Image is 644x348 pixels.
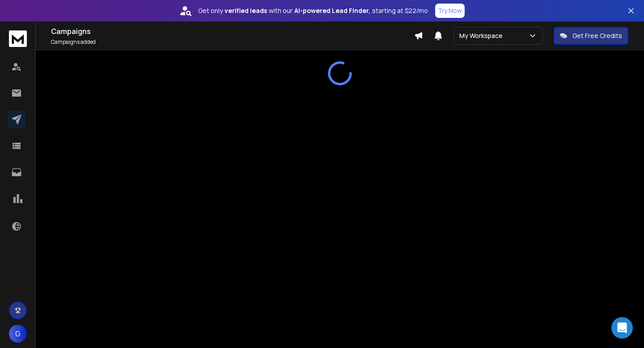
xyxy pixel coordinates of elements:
p: Campaigns added [51,38,414,46]
button: Try Now [435,4,465,18]
button: Get Free Credits [554,27,628,45]
strong: verified leads [225,6,267,15]
h1: Campaigns [51,26,414,37]
p: Get Free Credits [572,31,622,40]
p: Get only with our starting at $22/mo [198,6,428,15]
button: G [9,325,27,343]
p: My Workspace [459,31,506,40]
p: Try Now [438,6,462,15]
strong: AI-powered Lead Finder, [294,6,370,15]
div: Open Intercom Messenger [611,317,633,339]
img: logo [9,30,27,47]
